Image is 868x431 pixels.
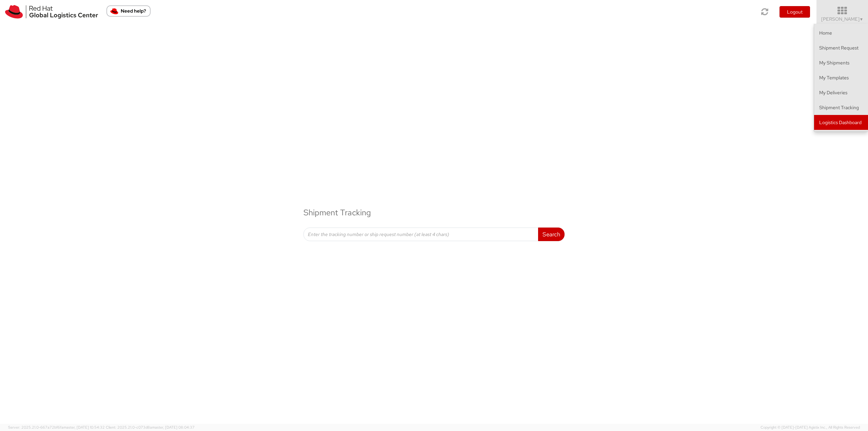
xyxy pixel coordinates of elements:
a: Home [814,25,868,40]
a: Logistics Dashboard [814,115,868,130]
span: [PERSON_NAME] [821,16,864,22]
button: Logout [780,6,810,18]
h3: Shipment Tracking [303,198,565,227]
span: Client: 2025.21.0-c073d8a [106,425,195,430]
span: master, [DATE] 08:04:37 [152,425,195,430]
a: Shipment Request [814,40,868,55]
img: rh-logistics-00dfa346123c4ec078e1.svg [5,5,98,19]
a: My Deliveries [814,85,868,100]
span: Copyright © [DATE]-[DATE] Agistix Inc., All Rights Reserved [761,425,860,430]
a: Shipment Tracking [814,100,868,115]
a: My Templates [814,70,868,85]
button: Need help? [106,5,151,17]
a: My Shipments [814,55,868,70]
button: Search [538,228,565,241]
input: Enter the tracking number or ship request number (at least 4 chars) [303,228,538,241]
span: Server: 2025.21.0-667a72bf6fa [8,425,105,430]
span: ▼ [860,17,864,22]
span: master, [DATE] 10:54:32 [63,425,105,430]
